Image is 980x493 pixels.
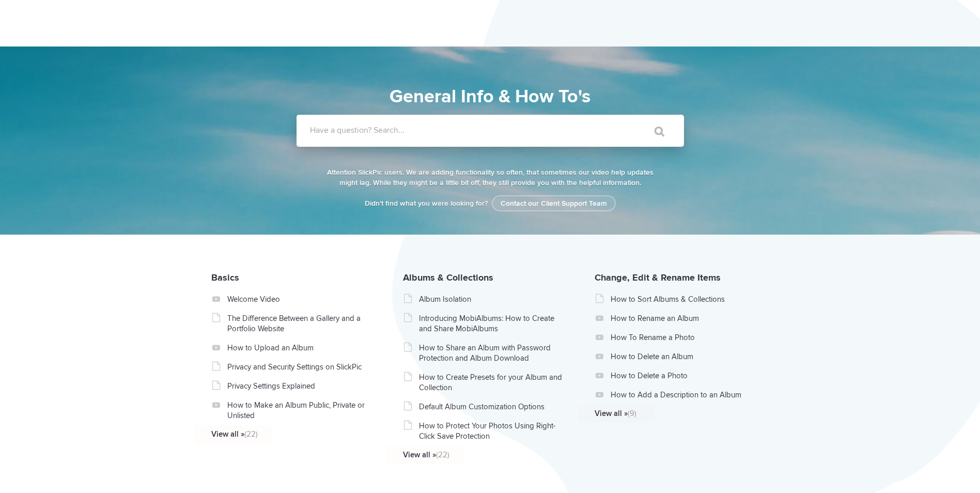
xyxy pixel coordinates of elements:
[595,408,741,419] a: View all »(9)
[419,421,565,441] a: How to Protect Your Photos Using Right-Click Save Protection
[250,83,730,111] h1: General Info & How To's
[227,343,374,353] a: How to Upload an Album
[403,450,549,460] a: View all »(22)
[403,272,493,283] a: Albums & Collections
[419,343,565,363] a: How to Share an Album with Password Protection and Album Download
[227,362,374,372] a: Privacy and Security Settings on SlickPic
[611,371,757,381] a: How to Delete a Photo
[419,372,565,393] a: How to Create Presets for your Album and Collection
[211,272,239,283] a: Basics
[611,390,757,400] a: How to Add a Description to an Album
[611,351,757,362] a: How to Delete an Album
[595,272,721,283] a: Change, Edit & Rename Items
[419,294,565,304] a: Album Isolation
[227,294,374,304] a: Welcome Video
[419,313,565,334] a: Introducing MobiAlbums: How to Create and Share MobiAlbums
[211,429,357,439] a: View all »(22)
[227,400,374,421] a: How to Make an Album Public, Private or Unlisted
[492,195,616,211] a: Contact our Client Support Team
[310,125,697,135] label: Have a question? Search...
[325,167,656,188] p: Attention SlickPic users. We are adding functionality so often, that sometimes our video help upd...
[611,313,757,323] a: How to Rename an Album
[611,294,757,304] a: How to Sort Albums & Collections
[419,402,565,412] a: Default Album Customization Options
[325,198,656,209] p: Didn't find what you were looking for?
[633,119,676,144] input: 
[227,313,374,334] a: The Difference Between a Gallery and a Portfolio Website
[227,381,374,391] a: Privacy Settings Explained
[611,332,757,343] a: How To Rename a Photo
